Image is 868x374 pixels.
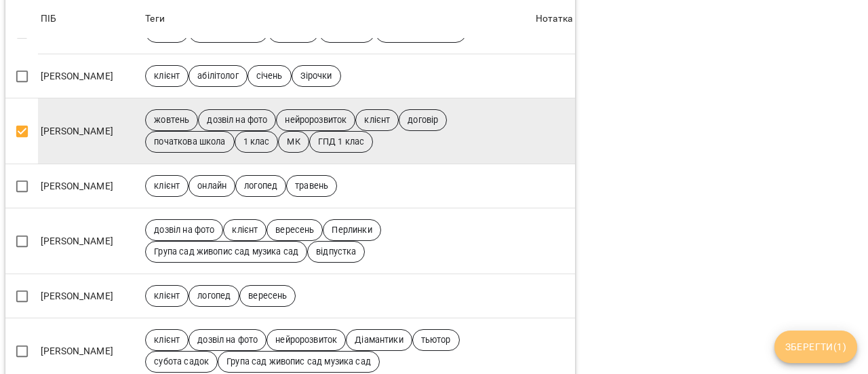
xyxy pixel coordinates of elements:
[189,70,246,82] span: абілітолог
[189,180,235,192] span: онлайн
[323,224,380,236] span: Перлинки
[146,334,188,346] span: клієнт
[38,164,142,208] td: [PERSON_NAME]
[41,11,140,27] span: ПІБ
[267,224,322,236] span: вересень
[347,334,411,346] span: Діамантики
[292,70,340,82] span: Зірочки
[536,11,572,27] div: Нотатка
[536,11,572,27] div: Sort
[310,136,372,148] span: ГПД 1 клас
[399,114,446,126] span: договір
[248,70,291,82] span: січень
[38,98,142,164] td: [PERSON_NAME]
[146,114,197,126] span: жовтень
[774,331,857,363] button: Зберегти(1)
[146,224,222,236] span: дозвіл на фото
[146,290,188,302] span: клієнт
[240,290,295,302] span: вересень
[145,11,530,27] span: Теги
[785,339,846,355] span: Зберегти ( 1 )
[224,224,266,236] span: клієнт
[146,136,233,148] span: початкова школа
[145,11,165,27] div: Теги
[41,11,56,27] div: ПІБ
[413,334,459,346] span: тьютор
[279,136,308,148] span: МК
[189,290,239,302] span: логопед
[308,246,364,258] span: відпустка
[235,136,278,148] span: 1 клас
[38,208,142,274] td: [PERSON_NAME]
[356,114,398,126] span: клієнт
[277,114,355,126] span: нейророзвиток
[38,274,142,318] td: [PERSON_NAME]
[218,356,379,368] span: Група сад живопис сад музика сад
[199,114,275,126] span: дозвіл на фото
[146,180,188,192] span: клієнт
[267,334,345,346] span: нейророзвиток
[146,246,307,258] span: Група сад живопис сад музика сад
[41,11,56,27] div: Sort
[146,356,217,368] span: субота садок
[38,54,142,98] td: [PERSON_NAME]
[236,180,285,192] span: логопед
[146,70,188,82] span: клієнт
[287,180,336,192] span: травень
[189,334,266,346] span: дозвіл на фото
